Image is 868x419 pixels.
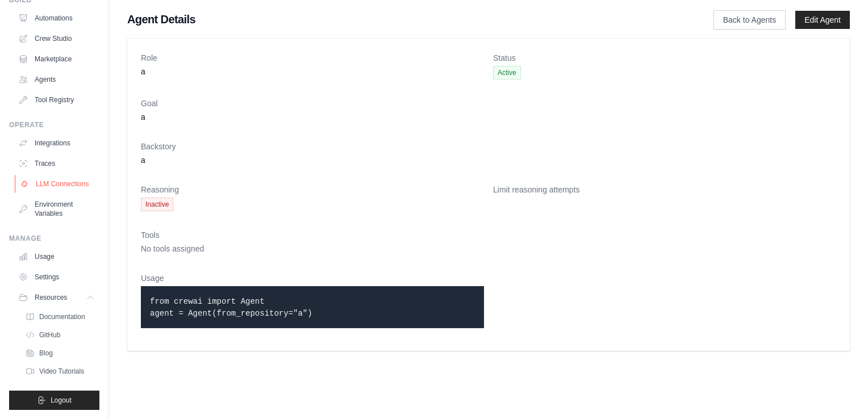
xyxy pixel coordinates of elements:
[141,273,484,284] dt: Usage
[811,364,868,419] iframe: Chat Widget
[14,288,99,307] button: Resources
[141,154,836,166] dd: a
[20,345,99,361] a: Blog
[127,11,677,27] h1: Agent Details
[141,111,836,123] dd: a
[141,184,484,195] dt: Reasoning
[9,391,99,410] button: Logout
[493,184,836,195] dt: Limit reasoning attempts
[39,367,84,376] span: Video Tutorials
[493,66,521,79] span: Active
[493,52,836,64] dt: Status
[811,364,868,419] div: 聊天小组件
[14,195,99,223] a: Environment Variables
[9,234,99,243] div: Manage
[39,312,85,321] span: Documentation
[9,120,99,129] div: Operate
[14,154,99,173] a: Traces
[150,297,312,318] code: from crewai import Agent agent = Agent(from_repository="a")
[20,309,99,325] a: Documentation
[35,293,67,302] span: Resources
[14,268,99,286] a: Settings
[14,70,99,89] a: Agents
[39,330,60,340] span: GitHub
[141,198,173,211] span: Inactive
[713,10,786,30] a: Back to Agents
[20,363,99,379] a: Video Tutorials
[795,11,850,29] a: Edit Agent
[141,52,484,64] dt: Role
[141,244,204,253] span: No tools assigned
[39,349,53,358] span: Blog
[51,396,72,405] span: Logout
[14,50,99,68] a: Marketplace
[14,91,99,109] a: Tool Registry
[14,134,99,152] a: Integrations
[14,9,99,27] a: Automations
[14,248,99,266] a: Usage
[14,30,99,48] a: Crew Studio
[141,141,836,152] dt: Backstory
[15,175,101,193] a: LLM Connections
[141,229,836,241] dt: Tools
[141,66,484,77] dd: a
[141,98,836,109] dt: Goal
[20,327,99,343] a: GitHub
